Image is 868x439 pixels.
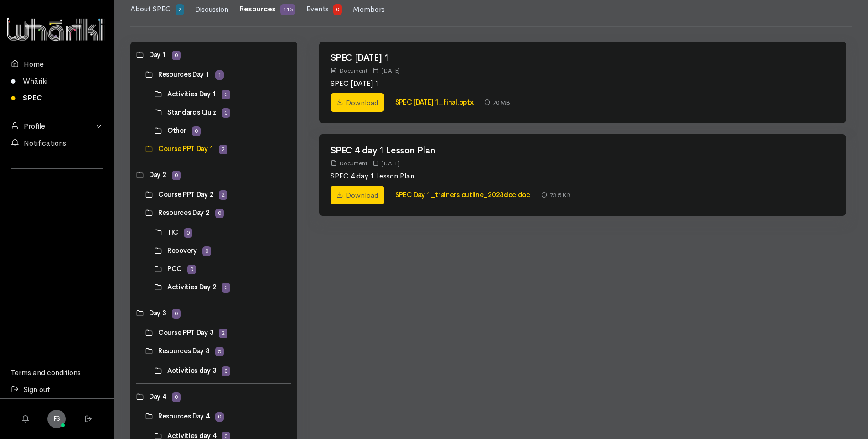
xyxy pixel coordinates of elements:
[353,5,385,14] span: Members
[331,171,835,182] p: SPEC 4 day 1 Lesson Plan
[47,410,66,428] a: FS
[331,146,835,156] h2: SPEC 4 day 1 Lesson Plan
[373,66,400,75] div: [DATE]
[331,158,367,168] div: Document
[39,174,75,185] iframe: LinkedIn Embedded Content
[331,78,835,89] p: SPEC [DATE] 1
[333,4,342,15] span: 0
[395,98,474,106] a: SPEC [DATE] 1_final.pptx
[541,190,571,200] div: 73.5 KB
[395,190,530,199] a: SPEC Day 1_trainers outline_2023doc.doc
[306,4,329,14] span: Events
[331,93,384,112] a: Download
[239,4,276,14] span: Resources
[130,4,171,14] span: About SPEC
[331,53,835,63] h2: SPEC [DATE] 1
[331,66,367,75] div: Document
[195,5,228,14] span: Discussion
[484,98,510,107] div: 70 MB
[176,4,184,15] span: 2
[11,174,103,196] div: Follow us on LinkedIn
[373,158,400,168] div: [DATE]
[331,186,384,205] a: Download
[280,4,295,15] span: 115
